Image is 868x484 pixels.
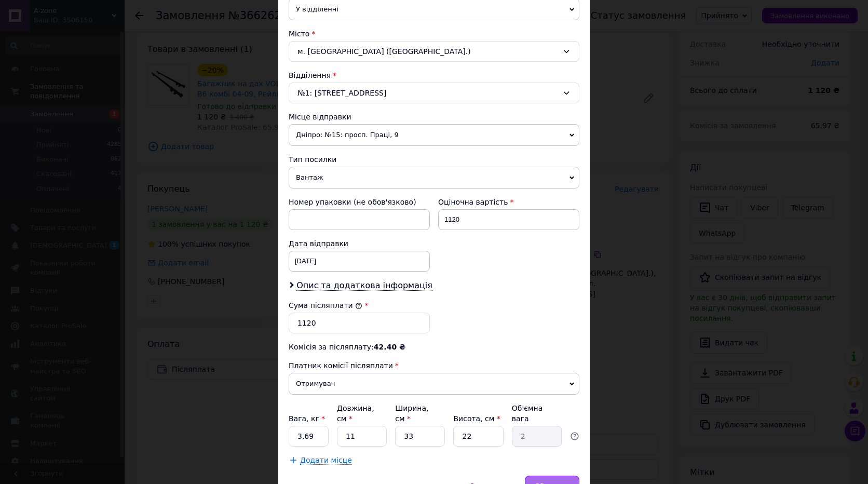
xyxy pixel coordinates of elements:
[289,124,579,146] span: Дніпро: №15: просп. Праці, 9
[289,238,430,249] div: Дата відправки
[300,456,352,465] span: Додати місце
[289,155,336,164] span: Тип посилки
[289,83,579,103] div: №1: [STREET_ADDRESS]
[289,113,351,121] span: Місце відправки
[289,361,393,370] span: Платник комісії післяплати
[289,373,579,395] span: Отримувач
[374,343,405,351] span: 42.40 ₴
[289,197,430,207] div: Номер упаковки (не обов'язково)
[512,403,562,424] div: Об'ємна вага
[289,342,579,352] div: Комісія за післяплату:
[289,29,579,39] div: Місто
[289,301,362,310] label: Сума післяплати
[289,167,579,189] span: Вантаж
[337,404,374,423] label: Довжина, см
[289,414,325,423] label: Вага, кг
[453,414,500,423] label: Висота, см
[438,197,579,207] div: Оціночна вартість
[289,70,579,80] div: Відділення
[289,41,579,62] div: м. [GEOGRAPHIC_DATA] ([GEOGRAPHIC_DATA].)
[395,404,428,423] label: Ширина, см
[296,280,432,291] span: Опис та додаткова інформація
